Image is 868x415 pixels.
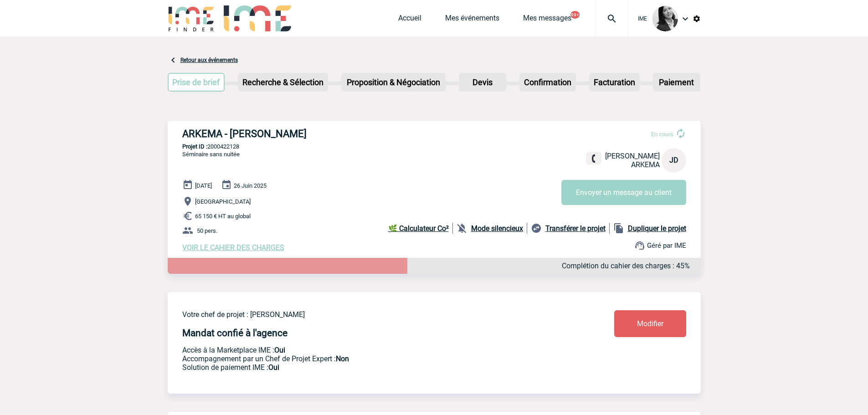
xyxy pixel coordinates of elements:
a: Retour aux événements [180,57,238,63]
span: Modifier [637,319,663,328]
b: Dupliquer le projet [628,224,686,233]
p: Proposition & Négociation [342,74,445,91]
p: 2000422128 [168,143,701,150]
img: IME-Finder [168,5,215,31]
p: Prestation payante [182,354,560,363]
button: 99+ [570,11,580,19]
span: 65 150 € HT au global [195,213,251,220]
span: 26 Juin 2025 [234,182,267,189]
img: 101052-0.jpg [652,6,678,31]
span: Séminaire sans nuitée [182,151,240,158]
b: Projet ID : [182,143,207,150]
a: Accueil [398,14,421,26]
p: Paiement [654,74,699,91]
span: Géré par IME [647,241,686,250]
span: JD [669,156,678,164]
span: [PERSON_NAME] [605,152,660,160]
b: Mode silencieux [471,224,523,233]
span: [GEOGRAPHIC_DATA] [195,198,251,205]
span: [DATE] [195,182,212,189]
h3: ARKEMA - [PERSON_NAME] [182,128,456,139]
img: fixe.png [590,154,598,163]
p: Facturation [590,74,639,91]
button: Envoyer un message au client [561,180,686,205]
p: Accès à la Marketplace IME : [182,346,560,354]
b: Non [336,354,349,363]
span: ARKEMA [631,160,660,169]
p: Confirmation [520,74,575,91]
img: file_copy-black-24dp.png [613,223,624,234]
p: Votre chef de projet : [PERSON_NAME] [182,310,560,319]
span: IME [638,15,647,22]
a: Mes événements [445,14,499,26]
span: En cours [651,131,673,138]
b: 🌿 Calculateur Co² [388,224,449,233]
p: Conformité aux process achat client, Prise en charge de la facturation, Mutualisation de plusieur... [182,363,560,372]
img: support.png [634,240,645,251]
a: Mes messages [523,14,571,26]
p: Prise de brief [169,74,224,91]
b: Oui [268,363,279,372]
p: Recherche & Sélection [239,74,327,91]
a: 🌿 Calculateur Co² [388,223,453,234]
b: Oui [274,346,285,354]
span: 50 pers. [197,227,217,234]
b: Transférer le projet [545,224,606,233]
a: VOIR LE CAHIER DES CHARGES [182,243,284,252]
h4: Mandat confié à l'agence [182,328,288,338]
p: Devis [460,74,505,91]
